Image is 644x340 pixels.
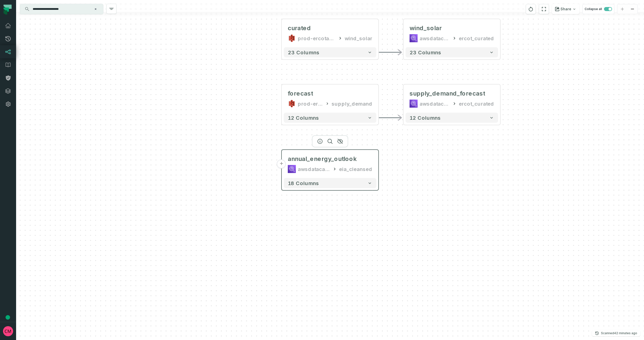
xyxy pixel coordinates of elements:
span: 12 columns [410,115,441,121]
div: forecast [288,90,313,98]
div: prod-ercotapi-it-bhl-public-curated/ercot [298,34,336,42]
img: avatar of Collin Marsden [3,326,13,336]
span: 23 columns [288,49,319,55]
button: Scanned[DATE] 10:01:45 AM [592,330,640,336]
div: ercot_curated [459,100,494,108]
div: awsdatacatalog [420,100,450,108]
div: supply_demand [332,100,372,108]
p: Scanned [601,331,637,336]
relative-time: Sep 29, 2025, 10:01 AM MDT [614,331,637,335]
div: curated [288,24,311,32]
span: 23 columns [410,49,441,55]
button: Share [552,4,579,14]
div: wind_solar [345,34,372,42]
button: zoom out [627,4,637,14]
div: annual_energy_outlook [288,155,357,163]
div: Tooltip anchor [6,315,10,320]
div: eia_cleansed [339,165,372,173]
div: awsdatacatalog [420,34,450,42]
div: awsdatacatalog [298,165,330,173]
button: Collapse all [582,4,614,14]
button: + [277,159,286,168]
span: 12 columns [288,115,319,121]
div: prod-ercotapi-it-bhl-public-curated/ercot [298,100,323,108]
button: Clear search query [93,7,98,12]
span: 18 columns [288,180,319,186]
div: wind_solar [410,24,442,32]
div: supply_demand_forecast [410,90,485,98]
div: ercot_curated [459,34,494,42]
